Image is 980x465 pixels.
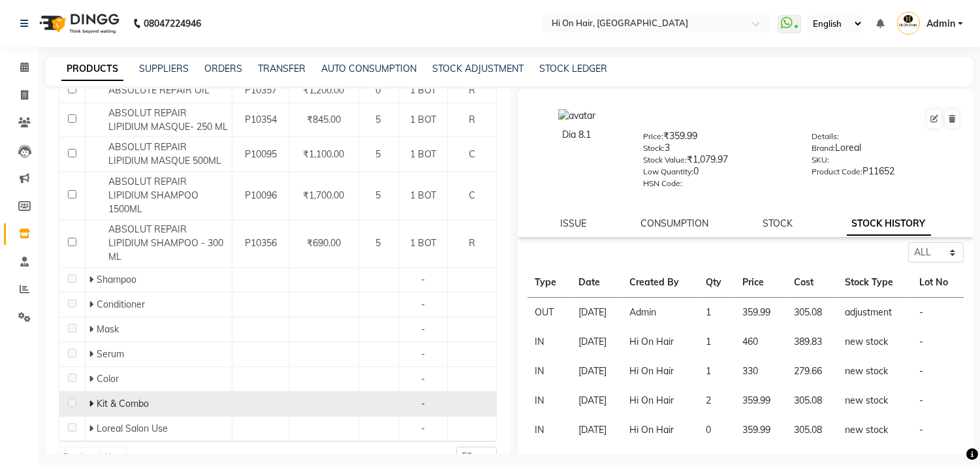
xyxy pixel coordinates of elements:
td: 359.99 [735,415,785,445]
span: - [421,298,425,310]
span: P10096 [245,189,277,201]
div: Dia 8.1 [531,128,624,142]
td: - [911,298,964,328]
td: 2 [698,386,735,415]
img: logo [33,5,123,42]
td: OUT [528,298,571,328]
span: 1 BOT [410,237,436,249]
td: Hi On Hair [622,415,698,445]
span: 1 BOT [410,148,436,160]
td: 279.66 [786,357,837,386]
span: Loreal Salon Use [97,423,168,434]
span: ABSOLUT REPAIR LIPIDIUM SHAMPOO - 300 ML [108,223,223,263]
td: - [911,415,964,445]
span: Expand Row [89,274,97,285]
td: IN [528,386,571,415]
span: R [469,84,475,96]
a: STOCK LEDGER [539,63,607,74]
span: Color [97,373,119,385]
td: - [911,386,964,415]
td: 359.99 [735,298,785,328]
th: Price [735,268,785,298]
a: PRODUCTS [61,57,123,81]
span: Expand Row [89,373,97,385]
a: STOCK HISTORY [847,212,931,236]
span: ABSOLUTE REPAIR OIL [108,84,210,96]
th: Qty [698,268,735,298]
div: Loreal [812,141,960,159]
td: adjustment [837,298,912,328]
span: Expand Row [89,423,97,434]
td: 1 [698,357,735,386]
span: 5 [376,189,381,201]
span: Expand Row [89,298,97,310]
a: SUPPLIERS [139,63,189,74]
div: ₹359.99 [643,129,792,148]
td: 0 [698,415,735,445]
span: ₹1,200.00 [303,84,344,96]
span: ₹690.00 [307,237,341,249]
td: 305.08 [786,298,837,328]
span: C [469,189,475,201]
a: STOCK [763,217,793,229]
span: 5 [376,148,381,160]
img: avatar [558,109,595,123]
td: new stock [837,327,912,357]
span: 1 BOT [410,84,436,96]
a: STOCK ADJUSTMENT [432,63,524,74]
td: 305.08 [786,415,837,445]
span: - [421,323,425,335]
span: C [469,148,475,160]
label: SKU: [812,154,829,166]
td: Admin [622,298,698,328]
span: ABSOLUT REPAIR LIPIDIUM MASQUE 500ML [108,141,221,167]
a: ISSUE [560,217,586,229]
span: Conditioner [97,298,145,310]
td: Hi On Hair [622,386,698,415]
div: 0 [643,165,792,183]
span: - [421,373,425,385]
span: 5 [376,237,381,249]
span: - [421,274,425,285]
span: Shampoo [97,274,136,285]
span: Expand Row [89,323,97,335]
label: Brand: [812,142,835,154]
span: ₹1,100.00 [303,148,344,160]
span: - [421,398,425,409]
td: [DATE] [571,357,622,386]
td: 389.83 [786,327,837,357]
a: ORDERS [204,63,242,74]
b: 08047224946 [144,5,201,42]
td: 460 [735,327,785,357]
label: Low Quantity: [643,166,693,178]
th: Type [528,268,571,298]
label: Stock: [643,142,665,154]
label: Price: [643,131,663,142]
span: 1 BOT [410,114,436,125]
span: Serum [97,348,124,360]
span: ABSOLUT REPAIR LIPIDIUM SHAMPOO 1500ML [108,176,198,215]
td: 305.08 [786,386,837,415]
td: IN [528,327,571,357]
div: 3 [643,141,792,159]
span: P10357 [245,84,277,96]
label: Stock Value: [643,154,687,166]
span: 0 [376,84,381,96]
td: [DATE] [571,327,622,357]
img: Admin [897,12,920,35]
label: HSN Code: [643,178,682,189]
span: - [421,423,425,434]
td: IN [528,415,571,445]
span: P10095 [245,148,277,160]
th: Lot No [911,268,964,298]
span: R [469,237,475,249]
span: 1 BOT [410,189,436,201]
span: P10356 [245,237,277,249]
td: 1 [698,327,735,357]
td: new stock [837,386,912,415]
th: Created By [622,268,698,298]
label: Product Code: [812,166,862,178]
td: IN [528,357,571,386]
td: 359.99 [735,386,785,415]
th: Cost [786,268,837,298]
